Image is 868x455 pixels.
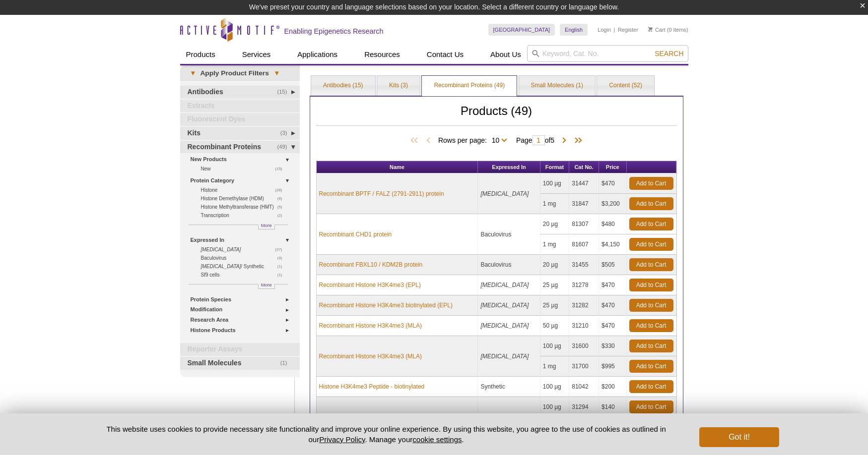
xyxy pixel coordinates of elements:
[258,225,275,229] a: More
[317,161,478,173] th: Name
[569,136,584,146] span: Last Page
[180,113,300,126] a: Fluorescent Dyes
[269,69,284,78] span: ▾
[519,76,595,96] a: Small Molecules (1)
[599,336,626,356] td: $330
[511,135,559,145] span: Page of
[629,238,673,251] a: Add to Cart
[358,45,406,64] a: Resources
[629,340,673,352] a: Add to Cart
[201,264,241,269] i: [MEDICAL_DATA]
[408,136,423,146] span: First Page
[201,245,288,254] a: (37) [MEDICAL_DATA]
[560,24,588,36] a: English
[277,203,288,211] span: (5)
[191,154,294,165] a: New Products
[319,352,422,361] a: Recombinant Histone H3K4me3 (MLA)
[319,281,421,289] a: Recombinant Histone H3K4me3 (EPL)
[280,127,293,140] span: (3)
[319,230,392,239] a: Recombinant CHD1 protein
[569,161,599,173] th: Cat No.
[191,235,294,245] a: Expressed In
[191,304,294,315] a: Modification
[599,377,626,397] td: $200
[480,322,529,329] i: [MEDICAL_DATA]
[599,234,626,255] td: $4,150
[180,127,300,140] a: (3)Kits
[629,197,673,210] a: Add to Cart
[277,141,293,154] span: (49)
[599,214,626,234] td: $480
[540,377,569,397] td: 100 µg
[540,173,569,194] td: 100 µg
[180,343,300,356] a: Reporter Assays
[277,262,288,271] span: (1)
[540,234,569,255] td: 1 mg
[277,86,293,99] span: (15)
[480,302,529,309] i: [MEDICAL_DATA]
[599,255,626,275] td: $505
[201,254,288,262] a: (9)Baculovirus
[201,203,288,211] a: (5)Histone Methyltransferase (HMT)
[629,400,673,413] a: Add to Cart
[599,397,626,417] td: $140
[599,173,626,194] td: $470
[480,353,529,360] i: [MEDICAL_DATA]
[201,247,241,252] i: [MEDICAL_DATA]
[599,161,626,173] th: Price
[275,165,287,173] span: (15)
[277,271,288,279] span: (1)
[319,413,415,422] a: Recombinant Histone H3.1 (Human)
[180,141,300,154] a: (49)Recombinant Proteins
[655,50,683,57] span: Search
[201,262,288,271] a: (1) [MEDICAL_DATA]/ Synthetic
[284,27,384,36] h2: Enabling Epigenetics Research
[569,336,599,356] td: 31600
[569,255,599,275] td: 31455
[629,177,673,190] a: Add to Cart
[569,295,599,316] td: 31282
[319,321,422,330] a: Recombinant Histone H3K4me3 (MLA)
[540,255,569,275] td: 20 µg
[89,424,683,445] p: This website uses cookies to provide necessary site functionality and improve your online experie...
[648,24,688,36] li: (0 items)
[201,194,288,203] a: (8)Histone Demethylase (HDM)
[527,45,688,62] input: Keyword, Cat. No.
[191,175,294,186] a: Protein Category
[618,26,638,33] a: Register
[599,275,626,295] td: $470
[277,254,288,262] span: (9)
[185,69,200,78] span: ▾
[629,218,673,230] a: Add to Cart
[540,316,569,336] td: 50 µg
[319,382,425,391] a: Histone H3K4me3 Peptide - biotinylated
[180,357,300,370] a: (1)Small Molecules
[319,260,423,269] a: Recombinant FBXL10 / KDM2B protein
[311,76,375,96] a: Antibodies (15)
[201,271,288,279] a: (1)Sf9 cells
[569,377,599,397] td: 81042
[423,136,433,146] span: Previous Page
[201,165,288,173] a: (15)New
[261,221,272,229] span: More
[316,107,677,126] h2: Products (49)
[629,360,673,373] a: Add to Cart
[478,214,540,255] td: Baculovirus
[569,194,599,214] td: 31847
[421,45,469,64] a: Contact Us
[275,186,287,194] span: (28)
[488,24,555,36] a: [GEOGRAPHIC_DATA]
[277,194,288,203] span: (8)
[629,299,673,312] a: Add to Cart
[236,45,277,64] a: Services
[191,315,294,325] a: Research Area
[422,76,517,96] a: Recombinant Proteins (49)
[540,356,569,377] td: 1 mg
[261,281,272,289] span: More
[629,258,673,271] a: Add to Cart
[480,282,529,288] i: [MEDICAL_DATA]
[699,427,779,447] button: Got it!
[478,377,540,397] td: Synthetic
[438,135,511,145] span: Rows per page:
[569,275,599,295] td: 31278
